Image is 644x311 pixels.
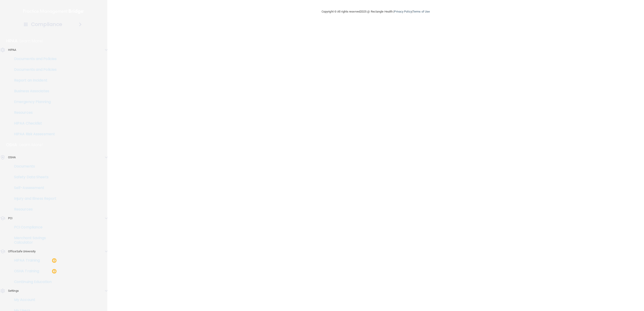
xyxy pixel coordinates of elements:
[3,78,64,83] p: Report an Incident
[3,121,64,126] p: HIPAA Checklist
[3,280,64,284] p: Continuing Education
[8,47,16,53] p: HIPAA
[3,225,64,229] p: PCI Compliance
[19,142,43,148] p: Learn More!
[3,67,64,72] p: Documents and Policies
[3,110,64,115] p: Resources
[3,186,64,190] p: Self-Assessment
[31,21,62,28] h4: Compliance
[413,10,430,13] a: Terms of Use
[8,155,16,160] p: OSHA
[6,142,17,148] p: OSHA
[3,196,64,201] p: Injury and Illness Report
[3,100,64,104] p: Emergency Planning
[8,288,19,294] p: Settings
[3,269,39,273] p: OSHA Training
[3,175,64,179] p: Safety Data Sheets
[3,132,64,136] p: HIPAA Risk Assessment
[3,207,64,212] p: Resources
[3,89,64,93] p: Business Associates
[3,298,64,302] p: My Account
[8,216,13,221] p: PCI
[3,236,64,245] p: Merchant Savings Calculator
[3,164,64,169] p: Documents
[3,258,40,263] p: HIPAA Training
[8,249,36,254] p: OfficeSafe University
[20,38,43,44] p: Learn More!
[23,7,84,16] img: PMB logo
[294,4,457,19] div: Copyright © All rights reserved 2025 @ Rectangle Health | |
[51,258,57,263] img: warning-circle.0cc9ac19.png
[394,10,412,13] a: Privacy Policy
[6,38,17,44] p: HIPAA
[3,57,64,61] p: Documents and Policies
[51,268,57,274] img: warning-circle.0cc9ac19.png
